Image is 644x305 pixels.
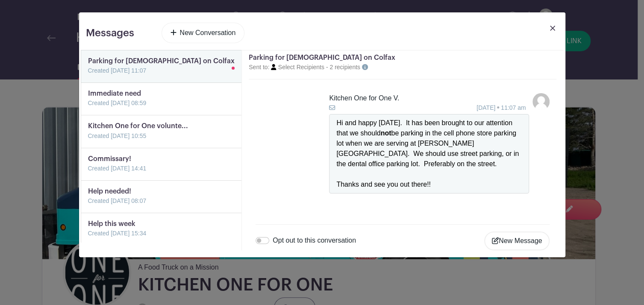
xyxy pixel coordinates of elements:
small: [DATE] 11:07 am [476,103,526,112]
a: New Conversation [162,23,245,43]
img: default-ce2991bfa6775e67f084385cd625a349d9dcbb7a52a09fb2fda1e96e2d18dcdb.png [532,93,550,110]
img: close_button-5f87c8562297e5c2d7936805f587ecaba9071eb48480494691a3f1689db116b3.svg [550,26,555,31]
small: Sent to: Select Recipients - 2 recipients [249,64,360,70]
div: Kitchen One for One V. [329,93,529,112]
strong: not [380,129,391,137]
div: Hi and happy [DATE]. It has been brought to our attention that we should be parking in the cell p... [336,118,522,190]
h3: Messages [86,27,134,39]
button: New Message [484,232,550,250]
h5: Parking for [DEMOGRAPHIC_DATA] on Colfax [249,54,556,62]
label: Opt out to this conversation [273,235,356,246]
